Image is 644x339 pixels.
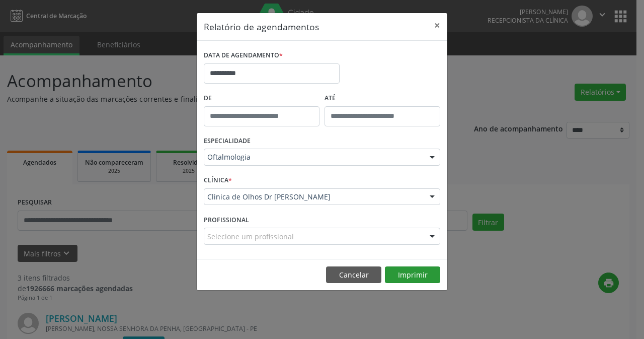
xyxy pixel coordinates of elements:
[326,266,381,284] button: Cancelar
[325,91,440,106] label: ATÉ
[207,231,294,242] span: Selecione um profissional
[204,91,319,106] label: De
[207,152,420,162] span: Oftalmologia
[204,173,232,188] label: CLÍNICA
[427,13,447,38] button: Close
[385,266,440,284] button: Imprimir
[204,212,249,228] label: PROFISSIONAL
[204,48,283,63] label: DATA DE AGENDAMENTO
[207,192,420,202] span: Clinica de Olhos Dr [PERSON_NAME]
[204,20,319,33] h5: Relatório de agendamentos
[204,133,251,149] label: ESPECIALIDADE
